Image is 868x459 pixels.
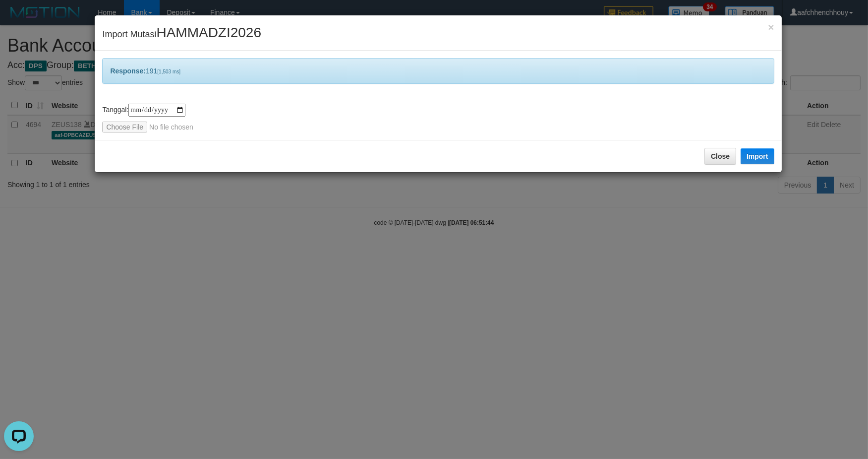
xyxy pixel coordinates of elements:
button: Open LiveChat chat widget [4,4,34,34]
div: Tanggal: [102,104,774,132]
span: Import Mutasi [102,29,261,39]
span: × [768,21,774,33]
b: Response: [110,67,146,75]
button: Import [741,148,774,164]
span: HAMMADZI2026 [156,25,261,40]
button: Close [704,148,736,165]
button: Close [768,22,774,32]
div: 191 [102,58,774,84]
span: [1,503 ms] [157,69,180,74]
